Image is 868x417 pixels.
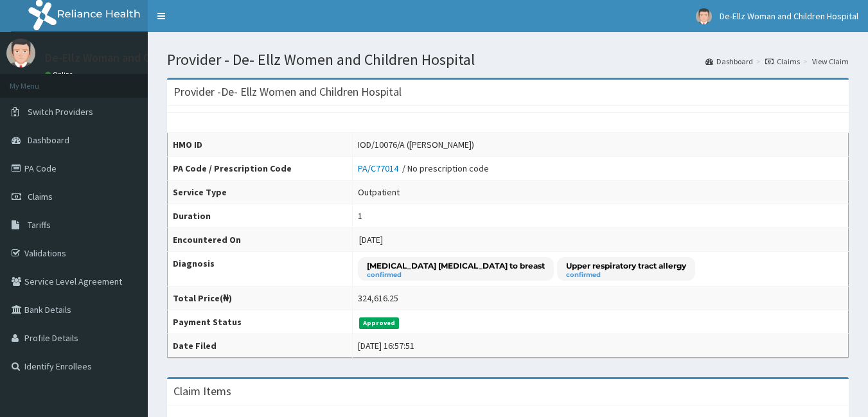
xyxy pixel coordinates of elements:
[367,260,545,271] p: [MEDICAL_DATA] [MEDICAL_DATA] to breast
[167,51,849,68] h1: Provider - De- Ellz Women and Children Hospital
[168,287,353,310] th: Total Price(₦)
[812,56,849,67] a: View Claim
[168,133,353,157] th: HMO ID
[358,138,474,151] div: IOD/10076/A ([PERSON_NAME])
[168,204,353,228] th: Duration
[168,252,353,287] th: Diagnosis
[358,162,489,175] div: / No prescription code
[566,260,686,271] p: Upper respiratory tract allergy
[168,310,353,334] th: Payment Status
[358,163,402,174] a: PA/C77014
[45,52,230,64] p: De-Ellz Woman and Children Hospital
[45,70,76,79] a: Online
[358,209,362,222] div: 1
[28,219,51,231] span: Tariffs
[168,228,353,252] th: Encountered On
[173,386,231,397] h3: Claim Items
[168,334,353,358] th: Date Filed
[359,317,400,329] span: Approved
[28,191,53,202] span: Claims
[358,186,400,199] div: Outpatient
[173,86,402,98] h3: Provider - De- Ellz Women and Children Hospital
[765,56,800,67] a: Claims
[28,106,93,118] span: Switch Providers
[28,134,69,146] span: Dashboard
[359,234,383,245] span: [DATE]
[705,56,753,67] a: Dashboard
[696,8,712,24] img: User Image
[168,181,353,204] th: Service Type
[367,272,545,278] small: confirmed
[720,10,858,22] span: De-Ellz Woman and Children Hospital
[168,157,353,181] th: PA Code / Prescription Code
[6,39,35,67] img: User Image
[566,272,686,278] small: confirmed
[358,292,398,305] div: 324,616.25
[358,339,414,352] div: [DATE] 16:57:51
